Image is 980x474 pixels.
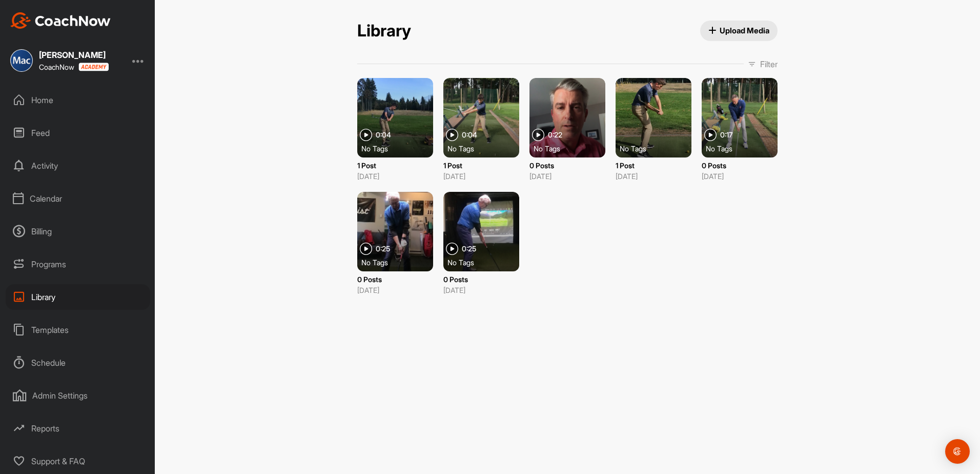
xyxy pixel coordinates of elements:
span: 0:25 [376,245,390,252]
p: [DATE] [616,171,691,182]
div: No Tags [447,143,523,153]
p: 1 Post [443,160,519,171]
span: 0:04 [376,131,391,139]
div: No Tags [447,257,523,267]
img: CoachNow [10,12,111,29]
img: play [704,129,717,141]
div: No Tags [361,143,437,153]
div: Feed [6,120,150,146]
span: 0:25 [462,245,476,252]
div: Templates [6,317,150,343]
div: Home [6,87,150,113]
div: Support & FAQ [6,448,150,474]
h2: Library [357,21,411,41]
div: Admin Settings [6,383,150,408]
button: Upload Media [700,21,778,41]
p: [DATE] [529,171,605,182]
span: 0:22 [548,131,562,139]
div: Billing [6,219,150,244]
p: [DATE] [443,171,519,182]
img: play [446,243,458,255]
span: 0:17 [720,131,733,139]
p: Filter [760,58,778,70]
img: CoachNow acadmey [78,63,109,71]
div: Open Intercom Messenger [945,439,970,464]
div: No Tags [620,143,696,153]
p: [DATE] [443,285,519,295]
p: 0 Posts [529,160,605,171]
p: [DATE] [357,171,433,182]
div: Reports [6,416,150,441]
div: No Tags [361,257,437,267]
div: No Tags [706,143,782,153]
p: 0 Posts [702,160,778,171]
span: Upload Media [708,25,770,36]
span: 0:04 [462,131,477,139]
div: Schedule [6,350,150,376]
img: play [532,129,544,141]
div: No Tags [534,143,609,153]
p: 0 Posts [443,274,519,285]
p: 1 Post [357,160,433,171]
p: 0 Posts [357,274,433,285]
p: 1 Post [616,160,691,171]
div: Library [6,284,150,310]
div: Programs [6,251,150,277]
img: play [360,243,372,255]
img: square_c9503d40c64b701906d1525e5c90b34f.jpg [10,49,33,72]
p: [DATE] [357,285,433,295]
img: play [446,129,458,141]
div: Calendar [6,186,150,211]
div: CoachNow [39,63,109,71]
img: play [360,129,372,141]
div: [PERSON_NAME] [39,51,109,59]
div: Activity [6,153,150,179]
p: [DATE] [702,171,778,182]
